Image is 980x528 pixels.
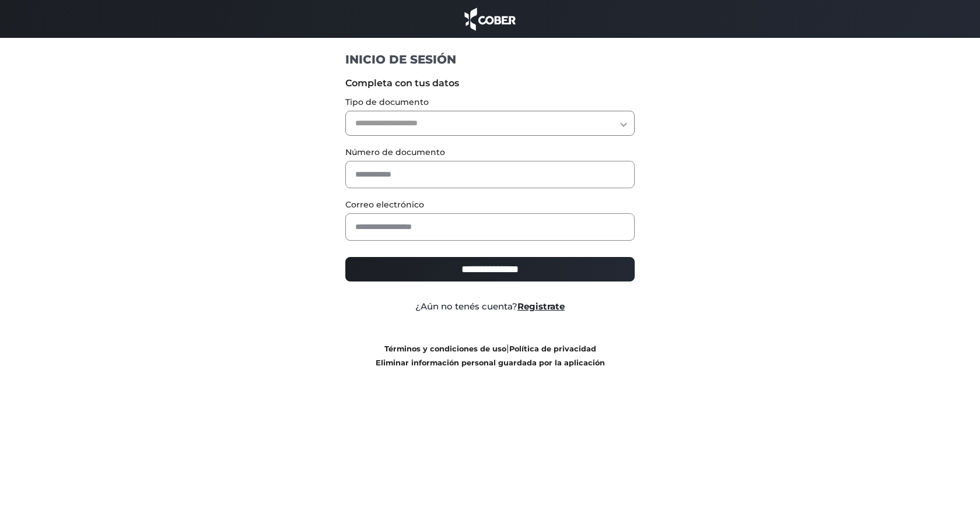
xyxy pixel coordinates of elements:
label: Tipo de documento [345,96,635,108]
a: Eliminar información personal guardada por la aplicación [376,358,605,367]
label: Correo electrónico [345,199,635,211]
a: Términos y condiciones de uso [384,344,506,353]
div: ¿Aún no tenés cuenta? [337,300,644,314]
label: Número de documento [345,146,635,159]
div: | [337,342,644,369]
a: Política de privacidad [509,344,596,353]
label: Completa con tus datos [345,76,635,90]
h1: INICIO DE SESIÓN [345,52,635,67]
a: Registrate [517,301,565,312]
img: cober_marca.png [461,6,519,32]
